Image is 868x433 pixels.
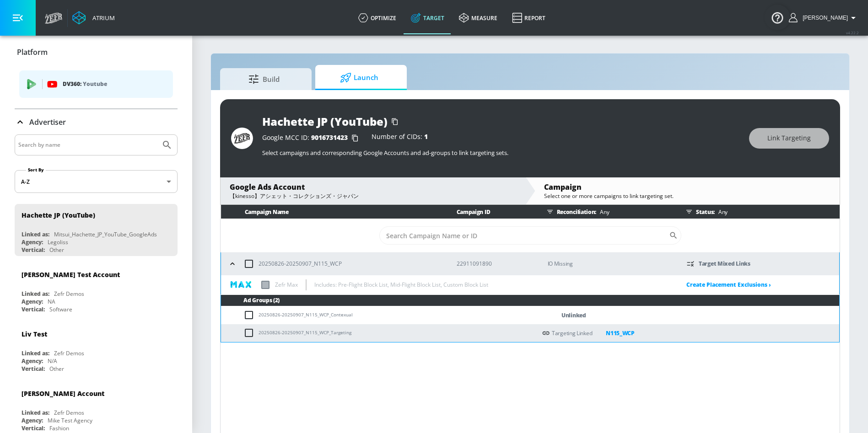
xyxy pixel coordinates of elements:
[15,323,178,375] div: Liv TestLinked as:Zefr DemosAgency:N/AVertical:Other
[22,424,45,432] div: Vertical:
[48,238,68,246] div: Legoliss
[22,305,45,313] div: Vertical:
[49,365,64,373] div: Other
[846,30,859,35] span: v 4.22.2
[49,246,64,254] div: Other
[22,330,47,338] div: Liv Test
[54,349,84,357] div: Zefr Demos
[311,133,348,142] span: 9016731423
[48,357,57,365] div: N/A
[262,114,388,129] div: Hachette JP (YouTube)
[452,1,505,34] a: measure
[26,167,46,173] label: Sort By
[15,204,178,256] div: Hachette JP (YouTube)Linked as:Mitsui_Hachette_JP_YouTube_GoogleAdsAgency:LegolissVertical:Other
[561,310,586,321] p: Unlinked
[15,109,178,135] div: Advertiser
[404,1,452,34] a: Target
[15,39,178,65] div: Platform
[15,263,178,315] div: [PERSON_NAME] Test AccountLinked as:Zefr DemosAgency:NAVertical:Software
[372,134,428,143] div: Number of CIDs:
[765,5,790,30] button: Open Resource Center
[22,246,45,254] div: Vertical:
[19,67,173,104] ul: list of platforms
[54,409,84,417] div: Zefr Demos
[72,11,115,25] a: Atrium
[54,290,84,298] div: Zefr Demos
[17,47,48,57] p: Platform
[351,1,404,34] a: optimize
[379,226,669,245] input: Search Campaign Name or ID
[543,205,672,219] div: Reconciliation:
[63,79,166,89] p: DV360:
[48,417,92,424] div: Mike Test Agency
[22,298,43,305] div: Agency:
[221,324,536,342] td: 20250826-20250907_N115_WCP_Targeting
[548,258,672,269] p: IO Missing
[324,67,394,89] span: Launch
[22,389,104,398] div: [PERSON_NAME] Account
[22,290,49,298] div: Linked as:
[54,230,157,238] div: Mitsui_Hachette_JP_YouTube_GoogleAds
[15,64,178,108] div: Platform
[799,15,848,21] span: login as: yin_jingyi@legoliss.co.jp
[22,357,43,365] div: Agency:
[544,182,830,192] div: Campaign
[49,305,72,313] div: Software
[262,134,362,143] div: Google MCC ID:
[221,177,525,204] div: Google Ads Account【kinesso】アシェット・コレクションズ・ジャパン
[221,205,442,219] th: Campaign Name
[29,117,66,127] p: Advertiser
[230,192,516,200] div: 【kinesso】アシェット・コレクションズ・ジャパン
[699,258,750,269] p: Target Mixed Links
[22,270,120,279] div: [PERSON_NAME] Test Account
[592,328,635,338] a: N115_WCP
[49,424,69,432] div: Fashion
[442,205,533,219] th: Campaign ID
[552,328,635,338] div: Targeting Linked
[22,211,95,219] div: Hachette JP (YouTube)
[262,149,740,157] p: Select campaigns and corresponding Google Accounts and ad-groups to link targeting sets.
[314,280,488,289] p: Includes: Pre-Flight Block List, Mid-Flight Block List, Custom Block List
[230,182,516,192] div: Google Ads Account
[22,409,49,417] div: Linked as:
[221,295,839,306] th: Ad Groups (2)
[259,259,342,268] p: 20250826-20250907_N115_WCP
[48,298,55,305] div: NA
[22,238,43,246] div: Agency:
[505,1,553,34] a: Report
[83,79,107,89] p: Youtube
[715,207,728,217] p: Any
[22,349,49,357] div: Linked as:
[89,14,115,22] div: Atrium
[424,132,428,141] span: 1
[18,139,157,151] input: Search by name
[457,259,533,268] p: 22911091890
[229,68,299,90] span: Build
[789,12,859,23] button: [PERSON_NAME]
[22,417,43,424] div: Agency:
[682,205,839,219] div: Status:
[596,207,609,217] p: Any
[379,226,681,245] div: Search CID Name or Number
[221,306,536,324] td: 20250826-20250907_N115_WCP_Contexual
[686,281,771,289] a: Create Placement Exclusions ›
[544,192,830,200] div: Select one or more campaigns to link targeting set.
[22,365,45,373] div: Vertical:
[19,70,173,98] div: DV360: Youtube
[15,170,178,193] div: A-Z
[22,230,49,238] div: Linked as:
[275,280,298,289] p: Zefr Max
